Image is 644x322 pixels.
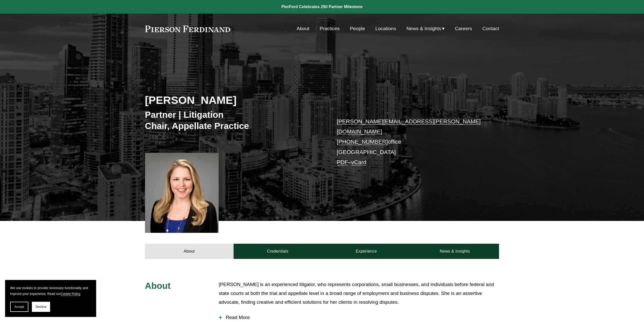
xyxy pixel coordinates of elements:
span: Accept [14,305,24,309]
a: Contact [482,24,499,33]
h2: [PERSON_NAME] [145,93,322,107]
span: Decline [36,305,46,309]
a: About [145,244,234,259]
span: Read More [222,315,499,320]
span: News & Insights [406,24,441,33]
a: [PERSON_NAME][EMAIL_ADDRESS][PERSON_NAME][DOMAIN_NAME] [337,118,481,135]
p: [PERSON_NAME] is an experienced litigator, who represents corporations, small businesses, and ind... [219,280,499,307]
a: vCard [351,159,366,165]
h3: Partner | Litigation Chair, Appellate Practice [145,109,322,131]
a: Practices [320,24,340,33]
a: Careers [455,24,472,33]
p: office [GEOGRAPHIC_DATA] – [337,117,484,168]
a: [PHONE_NUMBER] [337,139,388,145]
button: Accept [10,302,28,312]
a: Locations [375,24,396,33]
a: folder dropdown [406,24,445,33]
a: People [350,24,365,33]
a: PDF [337,159,348,165]
button: Decline [32,302,50,312]
a: News & Insights [410,244,499,259]
span: About [145,281,171,291]
a: Cookie Policy [61,292,80,296]
a: Experience [322,244,411,259]
a: About [297,24,309,33]
section: Cookie banner [5,280,96,317]
a: Credentials [234,244,322,259]
p: We use cookies to provide necessary functionality and improve your experience. Read our . [10,285,91,297]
